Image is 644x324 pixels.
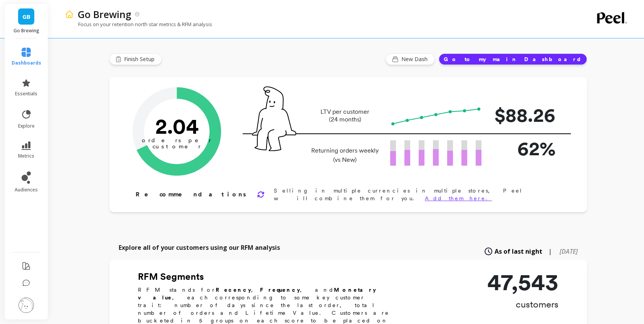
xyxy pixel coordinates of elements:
[274,187,562,202] p: Selling in multiple currencies in multiple stores, Peel will combine them for you.
[309,146,381,164] p: Returning orders weekly (vs New)
[216,287,251,293] b: Recency
[78,8,131,21] p: Go Brewing
[109,53,162,65] button: Finish Setup
[65,21,212,28] p: Focus on your retention north star metrics & RFM analysis
[439,53,587,65] button: Go to my main Dashboard
[155,113,199,139] text: 2.04
[18,123,35,129] span: explore
[18,297,34,313] img: profile picture
[142,137,212,144] tspan: orders per
[487,298,558,311] p: customers
[494,134,555,163] p: 62%
[494,101,555,130] p: $88.26
[12,28,40,34] p: Go Brewing
[12,60,41,66] span: dashboards
[260,287,300,293] b: Frequency
[138,271,400,283] h2: RFM Segments
[386,53,435,65] button: New Dash
[65,10,74,19] img: header icon
[309,108,381,123] p: LTV per customer (24 months)
[119,243,280,252] p: Explore all of your customers using our RFM analysis
[548,247,552,256] span: |
[15,187,38,193] span: audiences
[495,247,542,256] span: As of last night
[136,190,248,199] p: Recommendations
[124,55,157,63] span: Finish Setup
[15,91,37,97] span: essentials
[18,153,34,159] span: metrics
[252,86,296,151] img: pal seatted on line
[425,195,492,201] a: Add them here.
[560,247,578,256] span: [DATE]
[401,55,430,63] span: New Dash
[487,271,558,294] p: 47,543
[153,143,201,150] tspan: customer
[22,12,30,21] span: GB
